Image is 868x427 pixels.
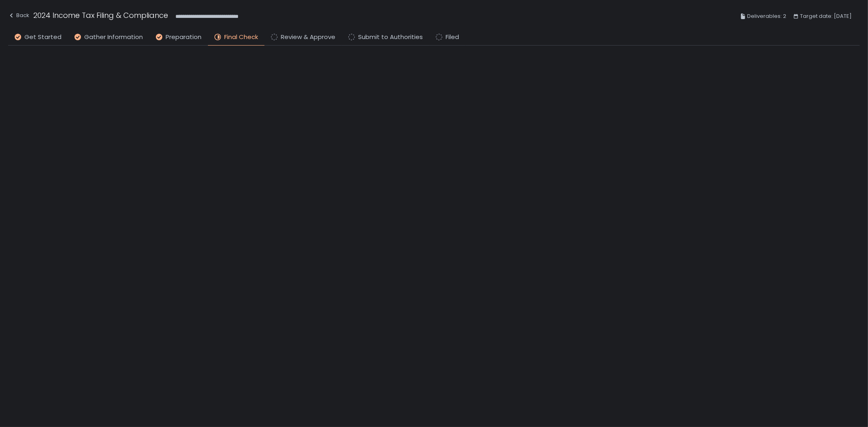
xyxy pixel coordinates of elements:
[166,33,201,42] span: Preparation
[747,11,786,21] span: Deliverables: 2
[24,33,61,42] span: Get Started
[281,33,335,42] span: Review & Approve
[8,10,29,23] button: Back
[84,33,143,42] span: Gather Information
[224,33,258,42] span: Final Check
[800,11,852,21] span: Target date: [DATE]
[8,11,29,20] div: Back
[358,33,423,42] span: Submit to Authorities
[33,10,168,21] h1: 2024 Income Tax Filing & Compliance
[446,33,459,42] span: Filed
